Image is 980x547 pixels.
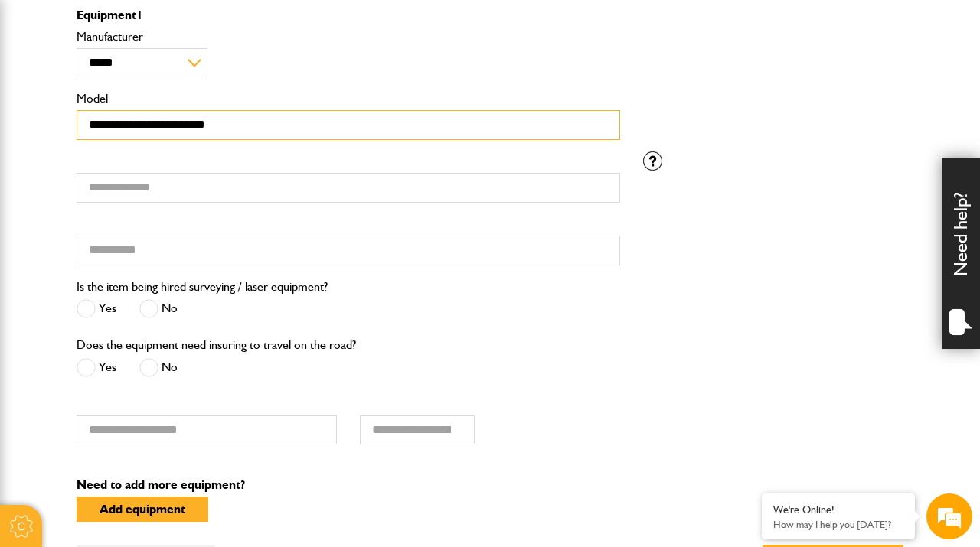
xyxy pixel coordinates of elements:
[77,9,620,21] p: Equipment
[20,142,279,175] input: Enter your last name
[77,93,620,105] label: Model
[20,187,279,220] input: Enter your email address
[20,232,279,265] input: Enter your phone number
[251,8,288,44] div: Minimize live chat window
[773,503,903,516] div: We're Online!
[77,497,208,522] button: Add equipment
[20,277,279,416] textarea: Type your message and hit 'Enter'
[942,158,980,349] div: Need help?
[77,339,356,351] label: Does the equipment need insuring to travel on the road?
[80,86,257,106] div: Chat with us now
[77,281,328,293] label: Is the item being hired surveying / laser equipment?
[77,299,116,318] label: Yes
[139,299,178,318] label: No
[136,8,143,22] span: 1
[773,519,903,530] p: How may I help you today?
[77,358,116,377] label: Yes
[77,31,620,43] label: Manufacturer
[208,429,278,450] em: Start Chat
[26,85,64,106] img: d_20077148190_company_1631870298795_20077148190
[139,358,178,377] label: No
[77,479,903,491] p: Need to add more equipment?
